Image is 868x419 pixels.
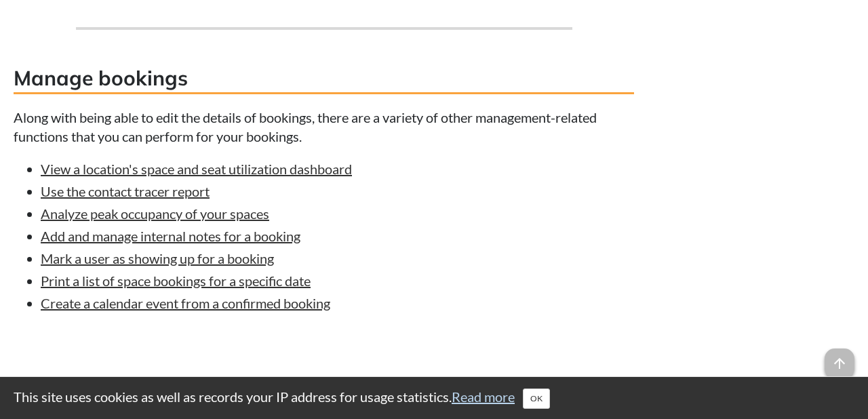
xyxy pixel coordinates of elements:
[41,205,269,222] a: Analyze peak occupancy of your spaces
[825,348,854,378] span: arrow_upward
[41,161,352,177] a: View a location's space and seat utilization dashboard
[41,250,274,266] a: Mark a user as showing up for a booking
[41,295,330,311] a: Create a calendar event from a confirmed booking
[14,64,634,94] h3: Manage bookings
[825,350,854,366] a: arrow_upward
[41,183,210,199] a: Use the contact tracer report
[14,108,634,146] p: Along with being able to edit the details of bookings, there are a variety of other management-re...
[41,273,311,289] a: Print a list of space bookings for a specific date
[41,228,300,244] a: Add and manage internal notes for a booking
[452,388,515,405] a: Read more
[523,388,550,409] button: Close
